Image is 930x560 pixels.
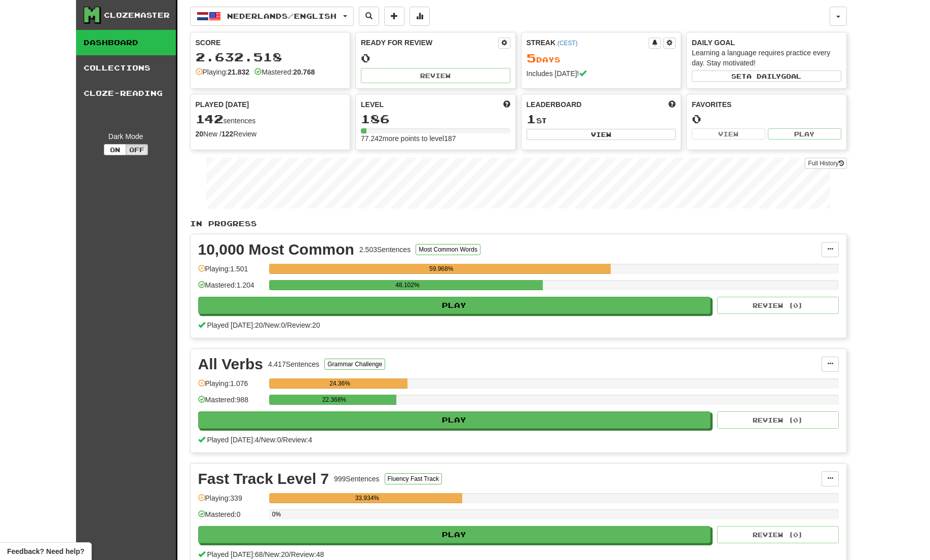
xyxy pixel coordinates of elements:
div: 22.368% [272,395,396,405]
button: Grammar Challenge [324,359,385,370]
strong: 20.768 [293,68,315,76]
span: Review: 48 [291,550,324,558]
div: Clozemaster [104,10,170,20]
span: 142 [196,112,224,126]
div: st [527,113,676,126]
div: Score [196,38,345,48]
span: Played [DATE]: 20 [207,321,263,329]
button: On [104,144,126,155]
button: Review [361,68,510,83]
div: 0 [361,52,510,64]
span: This week in points, UTC [668,99,676,110]
div: New / Review [196,129,345,139]
span: New: 20 [265,550,289,558]
a: Cloze-Reading [76,81,176,106]
span: Played [DATE]: 4 [207,436,258,444]
button: Review (0) [717,526,839,543]
button: View [692,128,765,139]
span: Score more points to level up [503,99,510,110]
div: Ready for Review [361,38,498,48]
span: / [263,550,265,558]
div: Dark Mode [84,131,168,142]
div: Mastered: 0 [198,509,264,526]
button: Search sentences [359,7,379,26]
div: Favorites [692,99,841,110]
button: More stats [410,7,430,26]
div: Mastered: 1.204 [198,280,264,297]
span: Level [361,99,384,110]
div: 2.632.518 [196,51,345,63]
div: Learning a language requires practice every day. Stay motivated! [692,48,841,68]
span: / [285,321,287,329]
span: Review: 4 [283,436,312,444]
div: sentences [196,113,345,126]
button: Fluency Fast Track [385,473,442,484]
span: / [289,550,291,558]
button: Off [126,144,148,155]
div: Playing: 1.501 [198,264,264,281]
button: Play [198,297,711,314]
span: New: 0 [261,436,281,444]
button: View [527,129,676,140]
button: Play [768,128,841,139]
span: Open feedback widget [7,546,84,556]
button: Nederlands/English [190,7,354,26]
div: Fast Track Level 7 [198,471,329,486]
button: Review (0) [717,297,839,314]
span: Played [DATE]: 68 [207,550,263,558]
span: a daily [747,73,781,80]
div: All Verbs [198,357,263,372]
span: Leaderboard [527,99,582,110]
div: 4.417 Sentences [268,359,319,369]
div: 999 Sentences [334,474,380,484]
p: In Progress [190,219,847,229]
button: Review (0) [717,411,839,429]
a: Full History [805,158,846,169]
span: / [263,321,265,329]
a: Collections [76,55,176,81]
button: Add sentence to collection [384,7,404,26]
div: 186 [361,113,510,125]
div: 59.968% [272,264,611,274]
div: 24.36% [272,378,408,389]
button: Play [198,526,711,543]
div: 10,000 Most Common [198,242,354,257]
div: Day s [527,52,676,65]
div: Daily Goal [692,38,841,48]
strong: 122 [221,130,233,138]
strong: 21.832 [228,68,249,76]
div: 33.934% [272,493,462,503]
div: 0 [692,113,841,125]
div: 77.242 more points to level 187 [361,133,510,144]
strong: 20 [196,130,204,138]
span: Review: 20 [287,321,320,329]
button: Seta dailygoal [692,71,841,82]
a: Dashboard [76,30,176,55]
button: Play [198,411,711,429]
a: (CEST) [557,40,578,47]
span: 5 [527,51,536,65]
button: Most Common Words [416,244,480,255]
span: Nederlands / English [227,12,337,20]
span: New: 0 [265,321,285,329]
div: Playing: 339 [198,493,264,510]
div: Mastered: [254,67,315,77]
div: Playing: 1.076 [198,378,264,395]
div: Playing: [196,67,250,77]
div: Mastered: 988 [198,395,264,411]
div: 48.102% [272,280,543,290]
span: / [281,436,283,444]
div: Streak [527,38,649,48]
span: Played [DATE] [196,99,249,110]
span: 1 [527,112,536,126]
div: 2.503 Sentences [359,244,411,255]
span: / [259,436,261,444]
div: Includes [DATE]! [527,68,676,79]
